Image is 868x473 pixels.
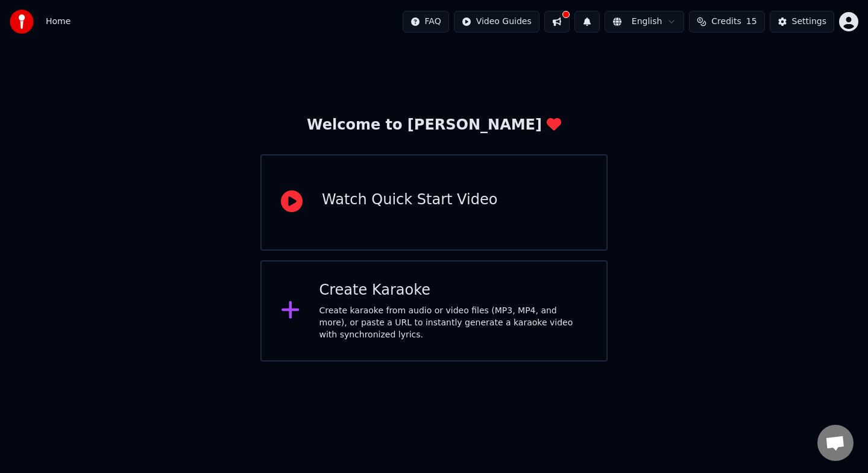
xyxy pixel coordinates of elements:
span: 15 [746,16,757,28]
img: youka [10,10,34,34]
button: Credits15 [689,11,764,33]
span: Credits [711,16,741,28]
button: FAQ [403,11,449,33]
div: Create karaoke from audio or video files (MP3, MP4, and more), or paste a URL to instantly genera... [319,305,588,341]
div: Welcome to [PERSON_NAME] [307,116,561,135]
button: Settings [770,11,834,33]
button: Video Guides [454,11,539,33]
div: Create Karaoke [319,281,588,300]
span: Home [46,16,71,28]
div: Settings [792,16,826,28]
nav: breadcrumb [46,16,71,28]
a: Open chat [817,425,854,461]
div: Watch Quick Start Video [322,190,497,210]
